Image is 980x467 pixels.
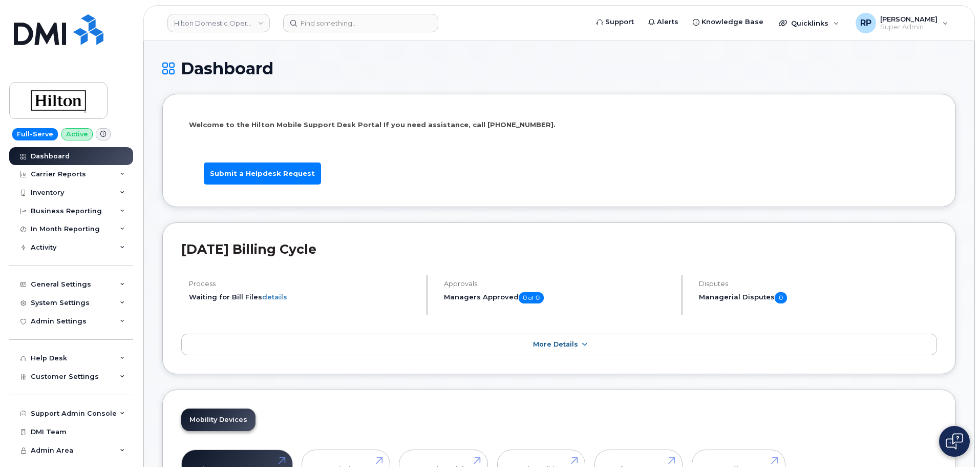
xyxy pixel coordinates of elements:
[444,292,673,303] h5: Managers Approved
[189,120,929,130] p: Welcome to the Hilton Mobile Support Desk Portal If you need assistance, call [PHONE_NUMBER].
[262,293,287,301] a: details
[699,280,937,288] h4: Disputes
[189,292,418,302] li: Waiting for Bill Files
[444,280,673,288] h4: Approvals
[946,433,963,450] img: Open chat
[181,241,937,257] h2: [DATE] Billing Cycle
[699,292,937,303] h5: Managerial Disputes
[189,280,418,288] h4: Process
[533,340,578,348] span: More Details
[162,59,956,77] h1: Dashboard
[204,163,321,185] a: Submit a Helpdesk Request
[775,292,787,303] span: 0
[181,409,255,431] a: Mobility Devices
[519,292,544,303] span: 0 of 0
